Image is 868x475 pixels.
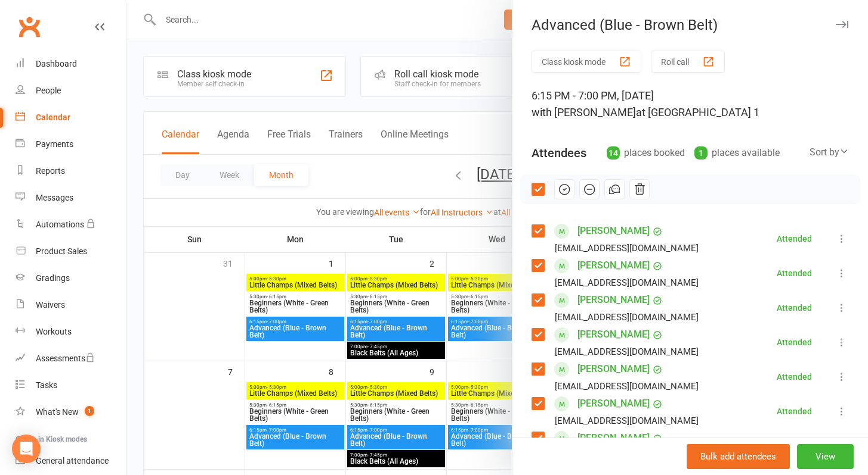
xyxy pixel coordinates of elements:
[16,448,126,474] a: General attendance kiosk mode
[12,435,41,463] div: Open Intercom Messenger
[777,269,812,277] div: Attended
[16,238,126,265] a: Product Sales
[532,51,641,73] button: Class kiosk mode
[555,310,699,325] div: [EMAIL_ADDRESS][DOMAIN_NAME]
[36,407,79,417] div: What's New
[16,131,126,158] a: Payments
[85,406,94,416] span: 1
[36,86,61,95] div: People
[36,139,73,149] div: Payments
[16,265,126,292] a: Gradings
[36,273,70,283] div: Gradings
[36,193,73,202] div: Messages
[577,325,650,344] a: [PERSON_NAME]
[555,413,699,429] div: [EMAIL_ADDRESS][DOMAIN_NAME]
[577,290,650,310] a: [PERSON_NAME]
[777,304,812,312] div: Attended
[777,407,812,415] div: Attended
[16,77,126,104] a: People
[577,221,650,240] a: [PERSON_NAME]
[532,145,586,161] div: Attendees
[777,235,812,243] div: Attended
[532,87,849,121] div: 6:15 PM - 7:00 PM, [DATE]
[16,399,126,426] a: What's New1
[577,429,650,448] a: [PERSON_NAME]
[687,444,790,469] button: Bulk add attendees
[512,17,868,33] div: Advanced (Blue - Brown Belt)
[651,51,725,73] button: Roll call
[810,145,849,160] div: Sort by
[16,318,126,345] a: Workouts
[555,240,699,256] div: [EMAIL_ADDRESS][DOMAIN_NAME]
[16,345,126,372] a: Assessments
[694,146,708,160] div: 1
[36,59,77,68] div: Dashboard
[16,51,126,77] a: Dashboard
[16,211,126,238] a: Automations
[36,300,65,310] div: Waivers
[36,246,87,256] div: Product Sales
[797,444,854,469] button: View
[16,158,126,185] a: Reports
[694,145,780,161] div: places available
[577,394,650,413] a: [PERSON_NAME]
[555,344,699,360] div: [EMAIL_ADDRESS][DOMAIN_NAME]
[577,360,650,379] a: [PERSON_NAME]
[36,112,70,122] div: Calendar
[36,166,65,176] div: Reports
[16,292,126,318] a: Waivers
[607,145,685,161] div: places booked
[36,456,109,465] div: General attendance
[36,327,72,336] div: Workouts
[36,220,84,229] div: Automations
[36,354,95,363] div: Assessments
[555,379,699,394] div: [EMAIL_ADDRESS][DOMAIN_NAME]
[577,256,650,275] a: [PERSON_NAME]
[36,380,57,390] div: Tasks
[16,185,126,211] a: Messages
[14,12,44,42] a: Clubworx
[555,275,699,290] div: [EMAIL_ADDRESS][DOMAIN_NAME]
[16,104,126,131] a: Calendar
[777,338,812,346] div: Attended
[636,106,759,118] span: at [GEOGRAPHIC_DATA] 1
[607,146,620,160] div: 14
[16,372,126,399] a: Tasks
[777,373,812,381] div: Attended
[532,106,636,118] span: with [PERSON_NAME]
